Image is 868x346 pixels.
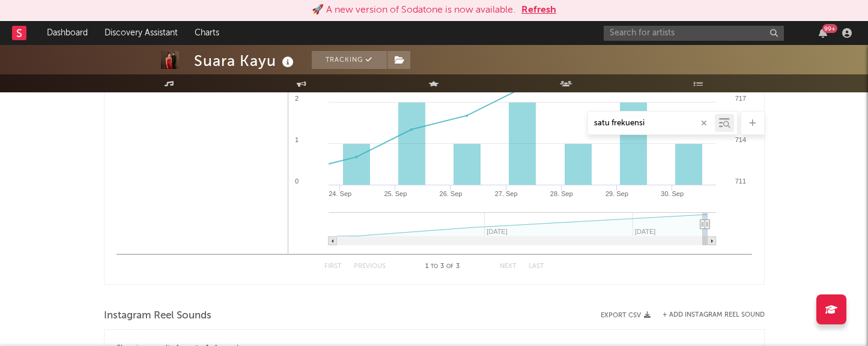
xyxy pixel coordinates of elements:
[439,190,462,197] text: 26. Sep
[186,21,228,45] a: Charts
[354,263,386,270] button: Previous
[194,51,297,71] div: Suara Kayu
[294,95,298,102] text: 2
[604,26,784,41] input: Search for artists
[384,190,407,197] text: 25. Sep
[588,119,715,128] input: Search by song name or URL
[104,309,211,323] span: Instagram Reel Sounds
[410,260,476,274] div: 1 3 3
[529,263,544,270] button: Last
[431,264,438,269] span: to
[550,190,572,197] text: 28. Sep
[96,21,186,45] a: Discovery Assistant
[822,24,837,33] div: 99 +
[329,190,351,197] text: 24. Sep
[663,312,765,318] button: + Add Instagram Reel Sound
[601,312,651,319] button: Export CSV
[735,177,745,185] text: 711
[312,3,515,17] div: 🚀 A new version of Sodatone is now available.
[661,190,684,197] text: 30. Sep
[494,190,517,197] text: 27. Sep
[651,312,765,318] div: + Add Instagram Reel Sound
[294,136,298,143] text: 1
[312,51,387,69] button: Tracking
[38,21,96,45] a: Dashboard
[500,263,517,270] button: Next
[735,95,745,102] text: 717
[324,263,342,270] button: First
[819,28,827,38] button: 99+
[446,264,454,269] span: of
[294,177,298,185] text: 0
[605,190,628,197] text: 29. Sep
[521,3,556,17] button: Refresh
[735,136,745,143] text: 714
